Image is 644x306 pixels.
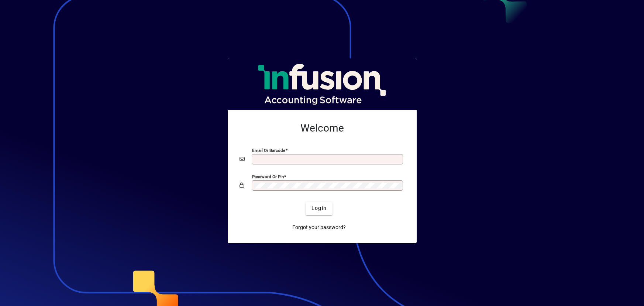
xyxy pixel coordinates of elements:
span: Login [311,204,327,212]
span: Forgot your password? [292,224,346,231]
h2: Welcome [240,122,405,135]
mat-label: Password or Pin [252,174,284,179]
button: Login [306,202,333,215]
a: Forgot your password? [289,221,349,234]
mat-label: Email or Barcode [252,147,285,153]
